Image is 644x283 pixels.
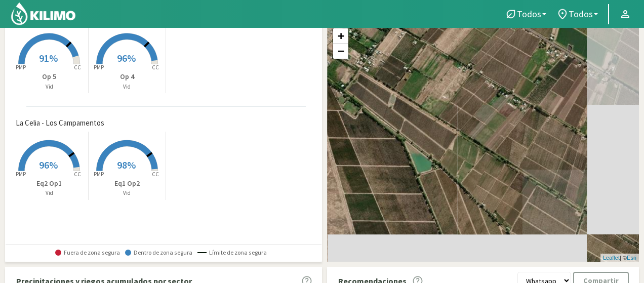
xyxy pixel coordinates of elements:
a: Zoom in [333,28,348,44]
tspan: PMP [94,64,104,71]
tspan: CC [152,64,159,71]
span: 98% [117,158,136,171]
p: Eq2 Op1 [11,178,88,189]
div: | © [600,254,639,262]
img: Kilimo [10,2,76,26]
tspan: PMP [16,64,26,71]
span: Dentro de zona segura [125,249,192,256]
tspan: PMP [94,171,104,178]
span: La Celia - Los Campamentos [16,117,104,129]
span: Todos [517,9,541,19]
p: Vid [89,189,166,197]
p: Op 4 [89,71,166,82]
a: Leaflet [603,255,620,261]
a: Zoom out [333,44,348,59]
p: Vid [11,189,88,197]
span: 96% [39,158,58,171]
p: Op 5 [11,71,88,82]
tspan: CC [74,171,82,178]
span: 91% [39,52,58,64]
a: Esri [627,255,636,261]
p: Eq1 Op2 [89,178,166,189]
span: Fuera de zona segura [55,249,120,256]
tspan: CC [74,64,82,71]
p: Vid [89,83,166,91]
span: Todos [569,9,593,19]
span: 96% [117,52,136,64]
tspan: CC [152,171,159,178]
span: Límite de zona segura [197,249,267,256]
tspan: PMP [16,171,26,178]
p: Vid [11,83,88,91]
